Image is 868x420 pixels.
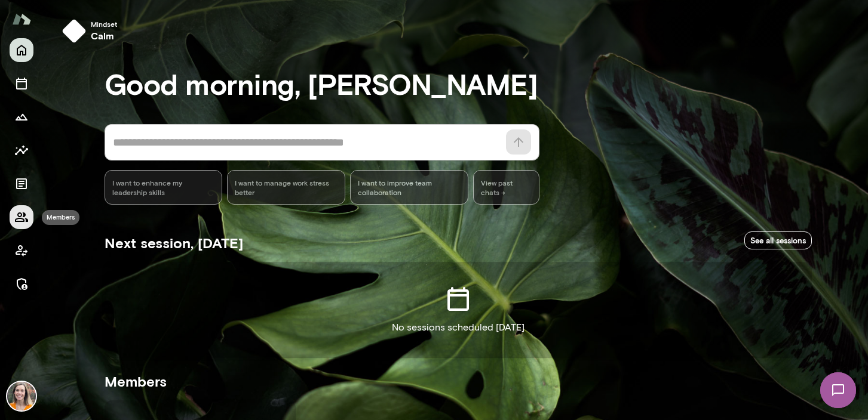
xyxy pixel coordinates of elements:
[10,205,33,229] button: Members
[350,170,468,205] div: I want to improve team collaboration
[7,382,36,410] img: Carrie Kelly
[42,210,79,225] div: Members
[91,29,117,43] h6: calm
[105,372,812,391] h5: Members
[10,138,33,162] button: Insights
[473,170,539,205] span: View past chats ->
[57,14,127,48] button: Mindsetcalm
[227,170,345,205] div: I want to manage work stress better
[10,72,33,95] button: Sessions
[744,231,812,250] a: See all sessions
[10,172,33,196] button: Documents
[12,8,31,30] img: Mento
[10,239,33,262] button: Client app
[235,178,338,197] span: I want to manage work stress better
[112,178,215,197] span: I want to enhance my leadership skills
[10,272,33,296] button: Manage
[91,19,117,29] span: Mindset
[10,105,33,129] button: Growth Plan
[358,178,461,197] span: I want to improve team collaboration
[105,170,223,205] div: I want to enhance my leadership skills
[62,19,86,43] img: mindset
[10,38,33,62] button: Home
[392,320,525,335] p: No sessions scheduled [DATE]
[105,67,812,100] h3: Good morning, [PERSON_NAME]
[105,233,243,252] h5: Next session, [DATE]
